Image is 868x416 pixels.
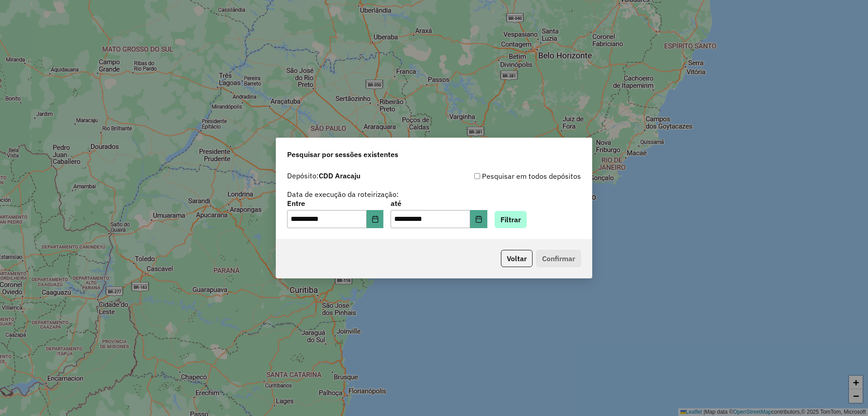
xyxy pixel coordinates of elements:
label: Entre [287,198,383,209]
span: Pesquisar por sessões existentes [287,149,398,160]
div: Pesquisar em todos depósitos [434,171,581,182]
button: Voltar [501,250,533,267]
label: até [391,198,487,209]
button: Choose Date [470,210,487,228]
button: Choose Date [367,210,384,228]
button: Filtrar [495,211,527,228]
label: Depósito: [287,170,360,181]
label: Data de execução da roteirização: [287,189,399,200]
strong: CDD Aracaju [319,171,360,180]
